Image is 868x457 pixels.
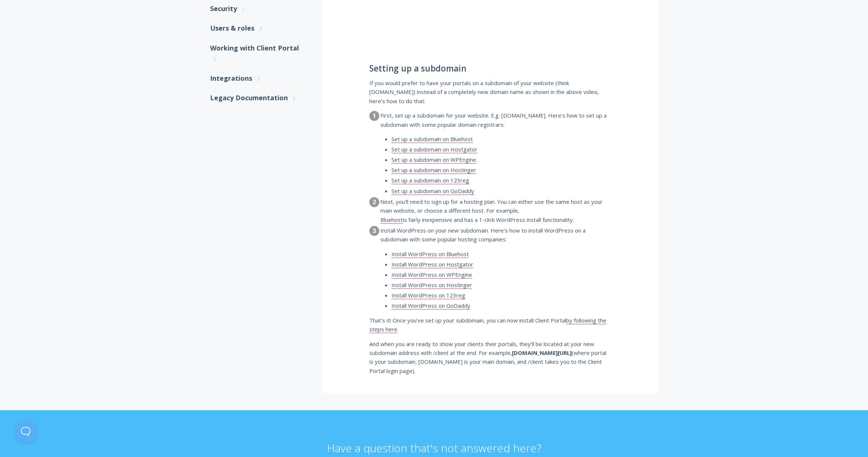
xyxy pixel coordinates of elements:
[391,146,477,153] a: Set up a subdomain on Hostgator
[391,250,469,258] a: Install WordPress on Bluehost
[380,216,403,224] a: Bluehost
[369,316,611,334] p: That's it! Once you've set up your subdomain, you can now install Client Portal .
[210,69,307,88] a: Integrations
[369,226,379,236] dt: 3
[369,197,379,207] dt: 2
[512,349,572,356] strong: [DOMAIN_NAME][URL]
[369,79,611,105] p: If you would prefer to have your portals on a subdomain of your website (think [DOMAIN_NAME]) ins...
[369,111,379,121] dt: 1
[210,18,307,38] a: Users & roles
[380,111,611,195] dd: First, set up a subdomain for your website. E.g. [DOMAIN_NAME]. Here's how to set up a subdomain ...
[391,302,470,310] a: Install WordPress on GoDaddy
[391,187,474,195] a: Set up a subdomain on GoDaddy
[15,420,37,442] iframe: Toggle Customer Support
[391,261,473,268] a: Install WordPress on Hostgator
[369,64,611,73] h3: Setting up a subdomain
[391,135,473,143] a: Set up a subdomain on Bluehost
[391,156,476,164] a: Set up a subdomain on WPEngine
[391,166,476,174] a: Set up a subdomain on Hostinger
[391,271,472,279] a: Install WordPress on WPEngine
[391,292,465,299] a: Install WordPress on 123reg
[391,177,469,184] a: Set up a subdomain on 123reg
[210,38,307,69] a: Working with Client Portal
[210,88,307,108] a: Legacy Documentation
[380,226,611,310] dd: Install WordPress on your new subdomain. Here's how to install WordPress on a subdomain with some...
[369,339,611,376] p: And when you are ready to show your clients their portals, they'll be located at your new subdoma...
[380,197,611,224] dd: Next, you'll need to sign up for a hosting plan. You can either use the same host as your main we...
[391,281,472,289] a: Install WordPress on Hostinger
